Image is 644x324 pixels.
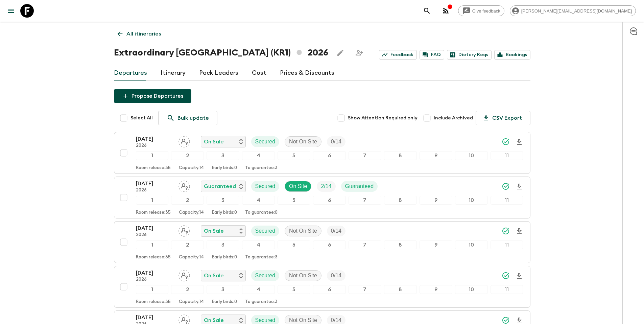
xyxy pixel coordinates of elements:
div: On Site [285,181,311,192]
p: Room release: 35 [136,255,171,260]
div: 9 [420,285,452,294]
div: Trip Fill [317,181,335,192]
p: Capacity: 14 [179,165,204,171]
p: Guaranteed [204,182,236,190]
div: 2 [171,240,204,249]
div: 6 [313,196,346,205]
a: Bookings [494,50,530,60]
a: Bulk update [158,111,217,125]
div: 4 [242,285,275,294]
p: [DATE] [136,269,173,277]
p: Not On Site [289,272,317,280]
div: 2 [171,196,204,205]
p: To guarantee: 3 [245,165,278,171]
a: All itineraries [114,27,165,41]
p: Not On Site [289,138,317,146]
div: Not On Site [285,270,321,281]
p: Early birds: 0 [212,210,237,215]
svg: Synced Successfully [502,138,510,146]
a: Dietary Reqs [447,50,492,60]
span: Assign pack leader [178,317,190,322]
svg: Synced Successfully [502,227,510,235]
p: To guarantee: 3 [245,299,278,305]
div: 10 [455,240,488,249]
div: 1 [136,196,169,205]
div: 5 [278,151,310,160]
div: 2 [171,285,204,294]
p: 0 / 14 [331,227,341,235]
span: Assign pack leader [178,272,190,277]
p: 2026 [136,143,173,148]
button: [DATE]2026Assign pack leaderGuaranteedSecuredOn SiteTrip FillGuaranteed1234567891011Room release:... [114,177,530,218]
span: Select All [130,115,153,121]
button: menu [4,4,18,18]
div: 3 [207,196,239,205]
div: 6 [313,285,346,294]
a: Prices & Discounts [280,65,334,81]
p: To guarantee: 3 [245,255,278,260]
span: Assign pack leader [178,227,190,233]
p: Early birds: 0 [212,165,237,171]
button: [DATE]2026Assign pack leaderOn SaleSecuredNot On SiteTrip Fill1234567891011Room release:35Capacit... [114,221,530,263]
div: Trip Fill [327,226,345,236]
button: [DATE]2026Assign pack leaderOn SaleSecuredNot On SiteTrip Fill1234567891011Room release:35Capacit... [114,132,530,174]
div: 3 [207,151,239,160]
div: 1 [136,240,169,249]
p: Room release: 35 [136,299,171,305]
div: 9 [420,196,452,205]
p: 2 / 14 [321,182,331,190]
div: 7 [349,285,381,294]
div: 5 [278,196,310,205]
div: 10 [455,196,488,205]
div: 10 [455,285,488,294]
p: Not On Site [289,227,317,235]
p: 0 / 14 [331,138,341,146]
p: All itineraries [126,30,161,38]
span: Share this itinerary [353,46,366,60]
p: [DATE] [136,180,173,188]
p: Room release: 35 [136,165,171,171]
a: Give feedback [458,5,504,16]
p: On Site [289,182,307,190]
p: Early birds: 0 [212,299,237,305]
div: 4 [242,151,275,160]
span: Assign pack leader [178,138,190,143]
p: Secured [255,138,276,146]
div: 5 [278,285,310,294]
p: Bulk update [177,114,209,122]
div: 7 [349,196,381,205]
div: 8 [384,285,417,294]
div: 7 [349,151,381,160]
a: Pack Leaders [199,65,238,81]
div: Secured [251,270,280,281]
p: Room release: 35 [136,210,171,215]
div: 8 [384,240,417,249]
p: 2026 [136,277,173,282]
div: 9 [420,240,452,249]
svg: Synced Successfully [502,182,510,190]
div: 2 [171,151,204,160]
p: Early birds: 0 [212,255,237,260]
div: 11 [491,240,523,249]
span: [PERSON_NAME][EMAIL_ADDRESS][DOMAIN_NAME] [518,8,636,14]
h1: Extraordinary [GEOGRAPHIC_DATA] (KR1) 2026 [114,46,328,60]
div: 7 [349,240,381,249]
p: [DATE] [136,224,173,232]
p: On Sale [204,138,224,146]
svg: Download Onboarding [515,138,523,146]
div: Secured [251,136,280,147]
button: [DATE]2026Assign pack leaderOn SaleSecuredNot On SiteTrip Fill1234567891011Room release:35Capacit... [114,266,530,308]
div: Not On Site [285,226,321,236]
p: 2026 [136,232,173,238]
div: 11 [491,285,523,294]
button: CSV Export [476,111,530,125]
div: 10 [455,151,488,160]
div: 1 [136,285,169,294]
p: Secured [255,272,276,280]
div: 5 [278,240,310,249]
span: Include Archived [434,115,473,121]
p: To guarantee: 0 [245,210,278,215]
a: Itinerary [161,65,186,81]
p: 0 / 14 [331,272,341,280]
button: Propose Departures [114,89,191,103]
